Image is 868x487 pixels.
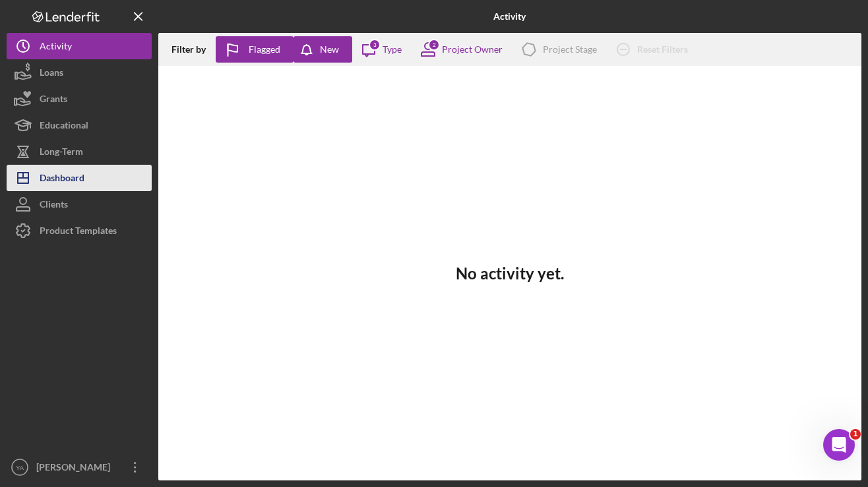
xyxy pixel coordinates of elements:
[823,429,855,461] iframe: Intercom live chat
[607,36,701,63] button: Reset Filters
[383,44,402,55] div: Type
[40,165,84,194] div: Dashboard
[7,59,152,86] button: Loans
[637,36,688,63] div: Reset Filters
[40,191,68,221] div: Clients
[442,44,503,55] div: Project Owner
[16,464,24,471] text: YA
[7,191,152,217] button: Clients
[7,86,152,112] button: Grants
[428,39,440,51] div: 2
[40,86,67,115] div: Grants
[40,59,63,89] div: Loans
[7,454,152,480] button: YA[PERSON_NAME]
[7,138,152,165] button: Long-Term
[171,44,216,55] div: Filter by
[456,264,564,283] h3: No activity yet.
[7,112,152,138] button: Educational
[249,36,280,63] div: Flagged
[543,44,597,55] div: Project Stage
[216,36,294,63] button: Flagged
[7,33,152,59] button: Activity
[294,36,352,63] button: New
[7,165,152,191] button: Dashboard
[33,454,119,484] div: [PERSON_NAME]
[320,36,339,63] div: New
[40,217,117,247] div: Product Templates
[7,217,152,244] button: Product Templates
[493,11,526,22] b: Activity
[40,33,72,63] div: Activity
[40,138,83,168] div: Long-Term
[850,429,861,440] span: 1
[40,112,88,142] div: Educational
[369,39,381,51] div: 3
